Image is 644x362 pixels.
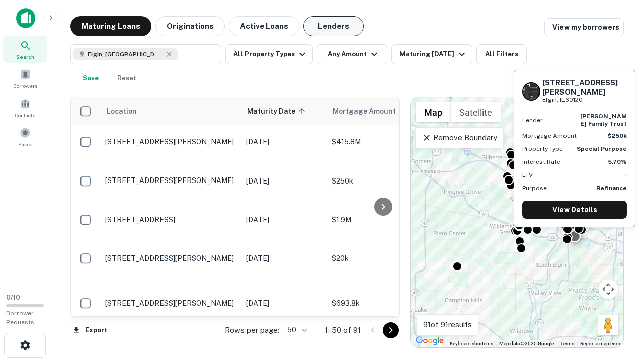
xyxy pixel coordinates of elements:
span: Maturity Date [247,105,308,117]
img: capitalize-icon.png [16,8,35,28]
button: Keyboard shortcuts [450,340,493,347]
p: Elgin, IL60120 [542,95,627,105]
button: All Filters [476,44,527,64]
a: Contacts [3,94,47,121]
button: All Property Types [225,44,313,64]
p: [DATE] [246,175,321,187]
strong: [PERSON_NAME] family trust [580,113,627,127]
a: Report a map error [580,341,620,346]
button: Go to next page [383,322,399,338]
strong: 5.70% [608,158,627,165]
a: Open this area in Google Maps (opens a new window) [413,334,446,347]
p: [STREET_ADDRESS][PERSON_NAME] [105,299,236,308]
p: Remove Boundary [422,132,497,144]
span: 0 / 10 [6,294,20,301]
a: Borrowers [3,65,47,92]
p: $1.9M [332,214,432,225]
p: [STREET_ADDRESS][PERSON_NAME] [105,176,236,185]
p: [STREET_ADDRESS][PERSON_NAME] [105,137,236,146]
p: [DATE] [246,253,321,264]
p: 1–50 of 91 [325,324,361,336]
button: Maturing Loans [70,16,151,36]
span: Mortgage Amount [333,105,409,117]
p: Rows per page: [225,324,279,336]
p: $250k [332,175,432,187]
p: [STREET_ADDRESS][PERSON_NAME] [105,254,236,263]
strong: $250k [608,132,627,139]
th: Maturity Date [241,97,327,125]
p: $415.8M [332,136,432,147]
p: Interest Rate [522,157,560,166]
strong: Refinance [596,185,627,192]
h6: [STREET_ADDRESS][PERSON_NAME] [542,78,627,97]
p: Purpose [522,184,547,193]
p: Mortgage Amount [522,131,577,140]
p: $20k [332,253,432,264]
a: View my borrowers [544,18,624,36]
button: Reset [111,68,143,88]
p: Lender [522,116,543,125]
strong: Special Purpose [577,145,627,152]
th: Mortgage Amount [327,97,437,125]
button: Map camera controls [598,279,618,299]
span: Borrowers [13,82,37,90]
p: [DATE] [246,298,321,309]
span: Location [106,105,137,117]
p: [STREET_ADDRESS] [105,215,236,224]
span: Borrower Requests [6,310,34,326]
strong: - [624,171,627,178]
span: Contacts [15,111,35,119]
button: Any Amount [317,44,387,64]
div: 0 0 [411,97,623,347]
div: 50 [283,323,308,337]
button: Lenders [303,16,364,36]
p: LTV [522,170,533,179]
a: Terms [560,341,574,346]
button: Maturing [DATE] [391,44,472,64]
a: View Details [522,201,627,219]
button: Save your search to get updates of matches that match your search criteria. [74,68,107,88]
button: Active Loans [229,16,299,36]
span: Elgin, [GEOGRAPHIC_DATA], [GEOGRAPHIC_DATA] [88,50,163,59]
span: Search [16,53,34,61]
p: Property Type [522,144,563,153]
button: Show street map [416,102,451,122]
p: [DATE] [246,136,321,147]
a: Saved [3,123,47,150]
button: Originations [155,16,225,36]
button: Show satellite imagery [451,102,501,122]
span: Map data ©2025 Google [499,341,554,346]
p: 91 of 91 results [423,319,472,331]
th: Location [100,97,241,125]
p: $693.8k [332,298,432,309]
a: Search [3,36,47,63]
p: [DATE] [246,214,321,225]
div: Maturing [DATE] [399,48,468,60]
img: Google [413,334,446,347]
iframe: Chat Widget [594,282,644,330]
button: Export [70,323,110,338]
span: Saved [18,140,33,148]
